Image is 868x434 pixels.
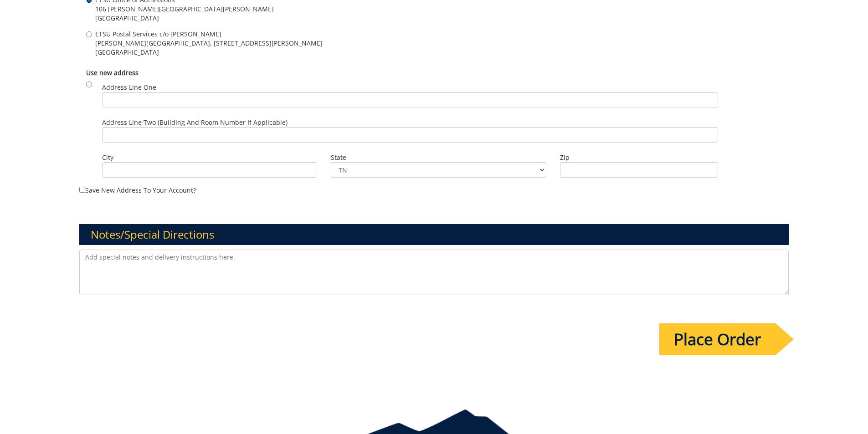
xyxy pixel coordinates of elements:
input: City [102,162,318,178]
span: [GEOGRAPHIC_DATA] [95,14,274,23]
input: Zip [560,162,718,178]
b: Use new address [86,68,139,77]
label: Zip [560,153,718,162]
span: ETSU Postal Services c/o [PERSON_NAME] [95,30,323,39]
input: Address Line One [102,92,718,107]
span: 106 [PERSON_NAME][GEOGRAPHIC_DATA][PERSON_NAME] [95,5,274,14]
input: Save new address to your account? [79,187,85,193]
label: State [331,153,546,162]
span: [GEOGRAPHIC_DATA] [95,48,323,57]
h3: Notes/Special Directions [79,224,789,245]
input: Address Line Two (Building and Room Number if applicable) [102,127,718,143]
label: City [102,153,318,162]
input: Place Order [659,323,776,355]
input: ETSU Postal Services c/o [PERSON_NAME] [PERSON_NAME][GEOGRAPHIC_DATA], [STREET_ADDRESS][PERSON_NA... [86,31,92,37]
label: Address Line One [102,83,718,107]
label: Address Line Two (Building and Room Number if applicable) [102,118,718,143]
span: [PERSON_NAME][GEOGRAPHIC_DATA], [STREET_ADDRESS][PERSON_NAME] [95,39,323,48]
